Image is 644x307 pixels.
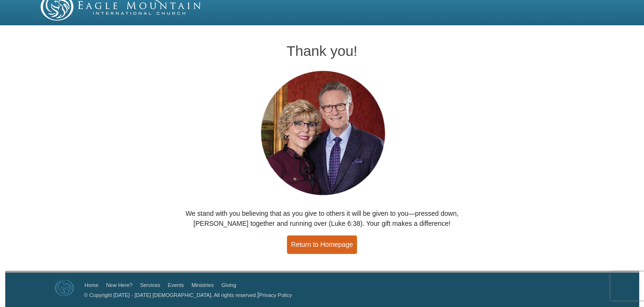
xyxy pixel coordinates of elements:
p: | [81,290,292,300]
a: Return to Homepage [287,235,358,254]
a: New Here? [106,282,132,288]
a: Events [168,282,184,288]
p: We stand with you believing that as you give to others it will be given to you—pressed down, [PER... [166,209,478,229]
a: © Copyright [DATE] - [DATE] [DEMOGRAPHIC_DATA]. All rights reserved. [84,292,257,298]
a: Home [84,282,98,288]
img: Eagle Mountain International Church [55,280,74,296]
a: Ministries [191,282,213,288]
a: Giving [222,282,236,288]
img: Pastors George and Terri Pearsons [252,68,392,199]
a: Privacy Policy [259,292,292,298]
h1: Thank you! [166,43,478,59]
a: Services [140,282,160,288]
